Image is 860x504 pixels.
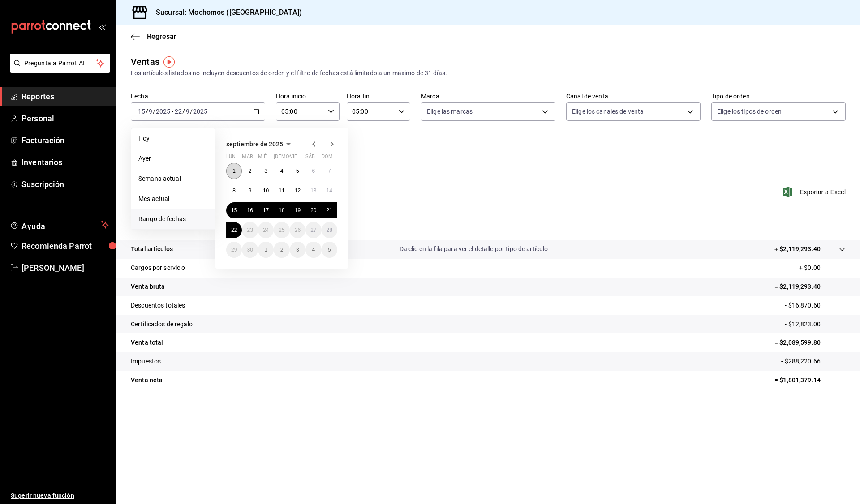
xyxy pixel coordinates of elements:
input: ---- [155,108,171,115]
span: Inventarios [21,156,109,168]
span: septiembre de 2025 [226,141,283,148]
p: Impuestos [131,357,161,366]
button: 22 de septiembre de 2025 [226,222,242,238]
span: Elige los tipos de orden [717,107,782,116]
abbr: viernes [290,154,297,163]
input: -- [185,108,190,115]
label: Fecha [131,93,265,99]
span: Elige los canales de venta [572,107,644,116]
button: 15 de septiembre de 2025 [226,202,242,218]
button: 29 de septiembre de 2025 [226,242,242,258]
span: - [172,108,173,115]
p: - $12,823.00 [785,320,846,329]
p: Descuentos totales [131,301,185,310]
button: 28 de septiembre de 2025 [322,222,337,238]
label: Hora inicio [276,93,340,99]
abbr: 11 de septiembre de 2025 [279,188,284,194]
span: Pregunta a Parrot AI [24,59,96,68]
abbr: 15 de septiembre de 2025 [231,207,237,214]
button: 19 de septiembre de 2025 [290,202,305,218]
button: 1 de septiembre de 2025 [226,163,242,179]
button: open_drawer_menu [99,23,106,30]
img: Tooltip marker [163,56,175,68]
button: 12 de septiembre de 2025 [290,183,305,199]
span: Ayer [138,154,208,163]
p: Venta bruta [131,282,165,291]
button: 7 de septiembre de 2025 [322,163,337,179]
button: 25 de septiembre de 2025 [274,222,289,238]
abbr: 2 de octubre de 2025 [280,247,284,253]
div: Ventas [131,55,159,68]
button: 2 de octubre de 2025 [274,242,289,258]
label: Hora fin [347,93,410,99]
span: Ayuda [21,219,97,230]
p: Venta total [131,338,163,347]
a: Pregunta a Parrot AI [6,65,110,74]
abbr: 29 de septiembre de 2025 [231,247,237,253]
abbr: 7 de septiembre de 2025 [328,168,331,174]
abbr: sábado [305,154,315,163]
abbr: 5 de septiembre de 2025 [296,168,299,174]
abbr: martes [242,154,253,163]
abbr: 3 de octubre de 2025 [296,247,299,253]
span: / [146,108,148,115]
button: 1 de octubre de 2025 [258,242,274,258]
span: / [182,108,185,115]
button: 4 de septiembre de 2025 [274,163,289,179]
span: Facturación [21,134,109,146]
p: Venta neta [131,376,163,385]
button: 9 de septiembre de 2025 [242,183,258,199]
abbr: 6 de septiembre de 2025 [312,168,315,174]
label: Marca [421,93,555,99]
h3: Sucursal: Mochomos ([GEOGRAPHIC_DATA]) [149,7,302,18]
abbr: 1 de octubre de 2025 [264,247,267,253]
abbr: 18 de septiembre de 2025 [279,207,284,214]
p: Da clic en la fila para ver el detalle por tipo de artículo [400,244,548,254]
abbr: 12 de septiembre de 2025 [295,188,301,194]
span: Recomienda Parrot [21,240,109,252]
span: Exportar a Excel [784,187,846,197]
span: Regresar [147,32,176,41]
span: Semana actual [138,174,208,184]
button: 5 de septiembre de 2025 [290,163,305,179]
p: Cargos por servicio [131,263,185,273]
abbr: 4 de septiembre de 2025 [280,168,284,174]
abbr: lunes [226,154,236,163]
button: 30 de septiembre de 2025 [242,242,258,258]
span: Elige las marcas [427,107,473,116]
input: -- [174,108,182,115]
abbr: 16 de septiembre de 2025 [247,207,253,214]
button: 27 de septiembre de 2025 [305,222,321,238]
button: 16 de septiembre de 2025 [242,202,258,218]
abbr: miércoles [258,154,267,163]
span: / [153,108,155,115]
abbr: 19 de septiembre de 2025 [295,207,301,214]
p: = $2,089,599.80 [774,338,846,347]
span: Reportes [21,90,109,103]
button: 8 de septiembre de 2025 [226,183,242,199]
abbr: 25 de septiembre de 2025 [279,227,284,233]
abbr: 21 de septiembre de 2025 [327,207,332,214]
abbr: 24 de septiembre de 2025 [263,227,269,233]
button: 18 de septiembre de 2025 [274,202,289,218]
p: Total artículos [131,244,173,254]
button: septiembre de 2025 [226,139,294,149]
abbr: 10 de septiembre de 2025 [263,188,269,194]
button: 20 de septiembre de 2025 [305,202,321,218]
abbr: 13 de septiembre de 2025 [310,188,316,194]
p: Resumen [131,218,846,229]
button: 3 de octubre de 2025 [290,242,305,258]
p: + $0.00 [799,263,846,273]
abbr: jueves [274,154,327,163]
span: Sugerir nueva función [11,491,109,500]
abbr: 28 de septiembre de 2025 [327,227,332,233]
abbr: 26 de septiembre de 2025 [295,227,301,233]
p: - $16,870.60 [785,301,846,310]
button: 21 de septiembre de 2025 [322,202,337,218]
abbr: 3 de septiembre de 2025 [264,168,267,174]
p: Certificados de regalo [131,320,193,329]
button: 6 de septiembre de 2025 [305,163,321,179]
span: Personal [21,112,109,124]
abbr: 17 de septiembre de 2025 [263,207,269,214]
